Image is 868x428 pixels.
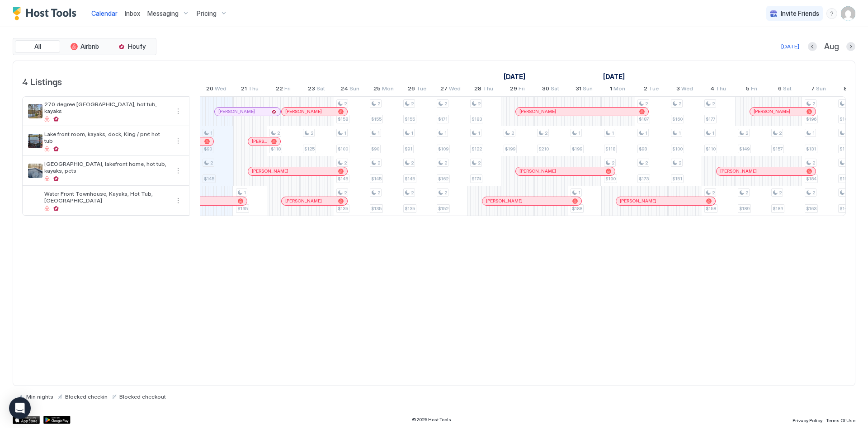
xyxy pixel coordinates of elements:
[639,146,647,152] span: $98
[44,190,169,204] span: Water Front Townhouse, Kayaks, Hot Tub, [GEOGRAPHIC_DATA]
[644,85,647,94] span: 2
[540,83,561,96] a: August 30, 2025
[806,146,816,152] span: $131
[649,85,659,94] span: Tue
[344,101,347,107] span: 2
[826,415,855,424] a: Terms Of Use
[377,190,380,196] span: 2
[252,138,268,144] span: [PERSON_NAME]
[204,176,214,182] span: $145
[349,85,359,94] span: Sun
[572,146,582,152] span: $199
[612,160,614,166] span: 2
[645,130,647,136] span: 1
[816,85,826,94] span: Sun
[472,146,482,152] span: $122
[780,41,801,52] button: [DATE]
[377,101,380,107] span: 2
[712,190,715,196] span: 2
[720,168,757,174] span: [PERSON_NAME]
[173,136,184,146] div: menu
[706,116,715,122] span: $177
[344,160,347,166] span: 2
[204,83,229,96] a: August 20, 2025
[716,85,726,94] span: Thu
[781,9,819,18] span: Invite Friends
[406,83,429,96] a: August 26, 2025
[672,146,683,152] span: $100
[551,85,559,94] span: Sat
[206,85,213,94] span: 20
[411,190,414,196] span: 2
[173,165,184,176] div: menu
[371,116,382,122] span: $155
[710,85,714,94] span: 4
[371,146,379,152] span: $90
[793,418,822,423] span: Privacy Policy
[605,146,615,152] span: $118
[545,130,547,136] span: 2
[28,104,42,118] div: listing image
[645,101,648,107] span: 2
[416,85,426,94] span: Tue
[812,101,815,107] span: 2
[840,206,850,212] span: $142
[811,85,815,94] span: 7
[478,160,481,166] span: 2
[812,190,815,196] span: 2
[34,42,41,51] span: All
[639,176,649,182] span: $173
[672,176,682,182] span: $151
[511,130,514,136] span: 2
[285,108,322,114] span: [PERSON_NAME]
[739,206,750,212] span: $189
[438,206,448,212] span: $152
[519,108,556,114] span: [PERSON_NAME]
[472,83,495,96] a: August 28, 2025
[173,106,184,117] div: menu
[80,42,99,51] span: Airbnb
[478,101,481,107] span: 2
[125,9,140,18] a: Inbox
[377,160,380,166] span: 2
[706,206,716,212] span: $158
[411,130,413,136] span: 1
[338,146,348,152] span: $100
[812,130,815,136] span: 1
[382,85,394,94] span: Mon
[438,83,463,96] a: August 27, 2025
[679,101,681,107] span: 2
[745,130,748,136] span: 2
[440,85,448,94] span: 27
[672,116,683,122] span: $160
[444,130,447,136] span: 1
[809,83,828,96] a: September 7, 2025
[28,193,42,208] div: listing image
[779,130,782,136] span: 2
[62,40,107,53] button: Airbnb
[277,130,280,136] span: 2
[411,160,414,166] span: 2
[841,6,855,21] div: User profile
[274,83,293,96] a: August 22, 2025
[576,85,581,94] span: 31
[620,198,656,204] span: [PERSON_NAME]
[612,130,614,136] span: 1
[841,83,863,96] a: September 8, 2025
[519,85,525,94] span: Fri
[486,198,523,204] span: [PERSON_NAME]
[572,206,582,212] span: $188
[91,9,118,17] span: Calendar
[44,101,169,114] span: 270 degree [GEOGRAPHIC_DATA], hot tub, kayaks
[840,146,849,152] span: $114
[508,83,527,96] a: August 29, 2025
[538,146,549,152] span: $210
[405,146,412,152] span: $91
[679,130,681,136] span: 1
[26,393,53,400] span: Min nights
[444,190,447,196] span: 2
[65,393,108,400] span: Blocked checkin
[706,146,716,152] span: $110
[285,198,322,204] span: [PERSON_NAME]
[824,42,839,52] span: Aug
